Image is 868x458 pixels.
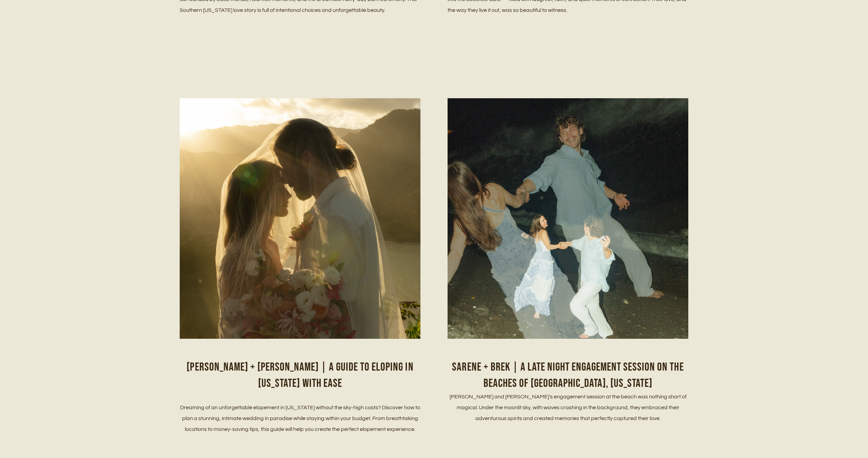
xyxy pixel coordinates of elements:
p: Dreaming of an unforgettable elopement in [US_STATE] without the sky-high costs? Discover how to ... [180,402,420,435]
h2: [PERSON_NAME] + [PERSON_NAME] | A Guide to eloping in [US_STATE] with ease [180,359,420,391]
a: A romantic sunset wedding scene with silhouettes against golden light, featuring a flowing veil a... [180,98,420,339]
a: People dancing joyfully together at night on a beach with a moody dark sky in the background. [448,98,688,339]
img: People dancing joyfully together at night on a beach with a moody dark sky in the background. [448,37,688,350]
img: A romantic sunset wedding scene with silhouettes against golden light, featuring a flowing veil a... [180,51,420,420]
p: [PERSON_NAME] and [PERSON_NAME]’s engagement session at the beach was nothing short of magical. U... [448,391,688,424]
h2: Sarene + Brek | A late Night engagement session on the beaches of [GEOGRAPHIC_DATA], [US_STATE] [448,359,688,391]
